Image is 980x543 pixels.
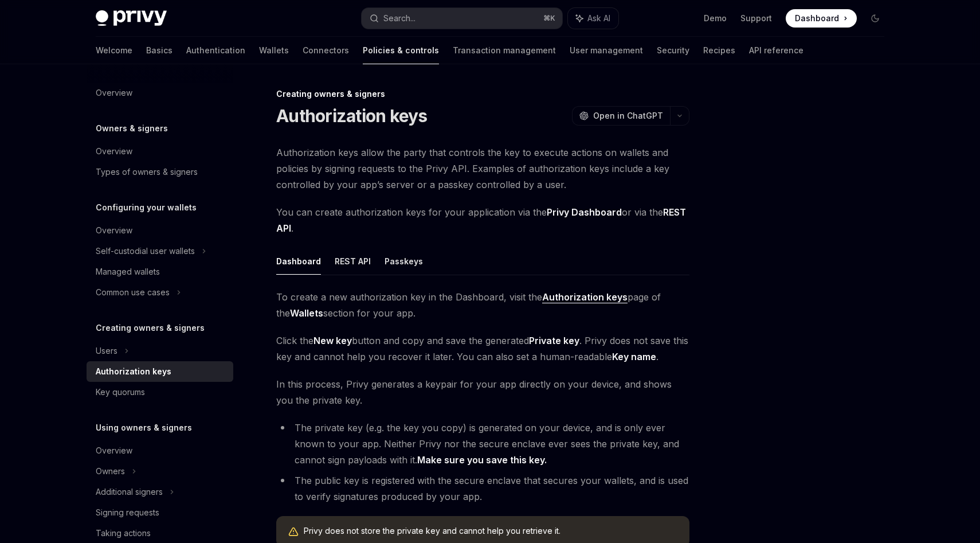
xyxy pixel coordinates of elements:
div: Search... [383,11,415,25]
strong: New key [313,335,352,346]
a: Authorization keys [542,291,628,303]
svg: Warning [288,526,299,538]
a: Support [740,13,772,24]
a: Overview [87,141,233,162]
button: Toggle dark mode [866,9,884,28]
li: The public key is registered with the secure enclave that secures your wallets, and is used to ve... [276,472,689,505]
strong: Key name [612,351,656,362]
a: Basics [146,37,173,64]
h1: Authorization keys [276,106,428,126]
a: Overview [87,83,233,103]
span: ⌘ K [543,14,555,23]
a: Wallets [259,37,289,64]
span: In this process, Privy generates a keypair for your app directly on your device, and shows you th... [276,376,689,408]
div: Overview [96,86,132,100]
div: Owners [96,464,125,478]
a: Authentication [186,37,245,64]
div: Common use cases [96,286,170,299]
div: Types of owners & signers [96,165,198,179]
div: Authorization keys [96,365,171,378]
strong: Make sure you save this key. [417,454,547,466]
button: Search...⌘K [362,8,562,29]
strong: Private key [529,335,579,346]
span: Authorization keys allow the party that controls the key to execute actions on wallets and polici... [276,144,689,193]
span: Privy does not store the private key and cannot help you retrieve it. [304,525,678,537]
button: Passkeys [385,248,423,275]
button: Open in ChatGPT [572,106,670,126]
a: Types of owners & signers [87,162,233,182]
h5: Configuring your wallets [96,201,197,214]
span: Ask AI [587,13,610,24]
a: Dashboard [786,9,857,28]
span: Dashboard [795,13,839,24]
h5: Using owners & signers [96,421,192,435]
a: API reference [749,37,803,64]
a: Authorization keys [87,361,233,382]
div: Key quorums [96,385,145,399]
span: Click the button and copy and save the generated . Privy does not save this key and cannot help y... [276,333,689,365]
a: Recipes [703,37,735,64]
div: Taking actions [96,526,151,540]
a: User management [570,37,643,64]
a: Managed wallets [87,261,233,282]
img: dark logo [96,10,167,26]
div: Self-custodial user wallets [96,244,195,258]
a: Policies & controls [363,37,439,64]
a: Welcome [96,37,132,64]
div: Signing requests [96,506,159,519]
a: Security [657,37,689,64]
a: Key quorums [87,382,233,403]
strong: Privy Dashboard [547,206,622,218]
div: Additional signers [96,485,163,499]
h5: Creating owners & signers [96,321,205,335]
div: Overview [96,224,132,237]
button: Ask AI [568,8,618,29]
a: Transaction management [453,37,556,64]
button: REST API [335,248,371,275]
strong: Wallets [290,307,323,319]
a: Connectors [303,37,349,64]
a: Signing requests [87,502,233,523]
span: You can create authorization keys for your application via the or via the . [276,204,689,236]
div: Creating owners & signers [276,88,689,100]
a: Overview [87,440,233,461]
div: Overview [96,144,132,158]
span: Open in ChatGPT [593,110,663,122]
a: Demo [704,13,727,24]
div: Managed wallets [96,265,160,279]
a: Overview [87,220,233,241]
span: To create a new authorization key in the Dashboard, visit the page of the section for your app. [276,289,689,321]
div: Users [96,344,117,358]
button: Dashboard [276,248,321,275]
li: The private key (e.g. the key you copy) is generated on your device, and is only ever known to yo... [276,420,689,468]
div: Overview [96,444,132,458]
h5: Owners & signers [96,122,168,135]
